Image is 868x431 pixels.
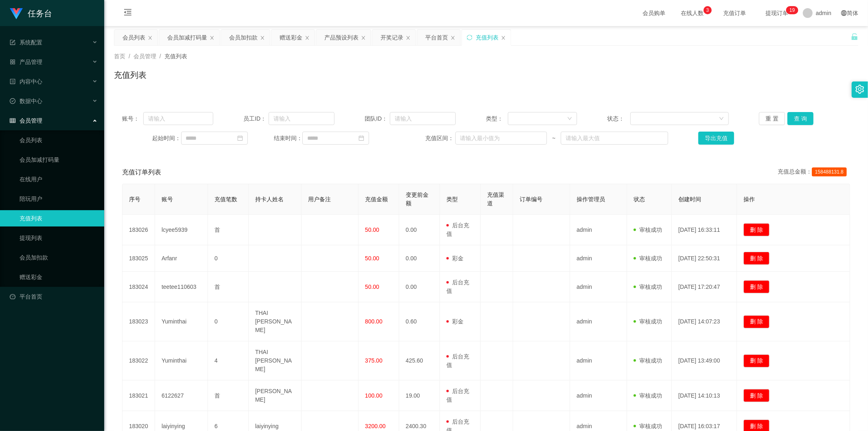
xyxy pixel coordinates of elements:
[249,380,302,411] td: [PERSON_NAME]
[361,35,366,40] i: 图标: close
[10,118,15,123] i: 图标: table
[122,302,155,341] td: 183023
[155,215,208,245] td: lcyee5939
[208,245,249,272] td: 0
[719,10,750,16] span: 充值订单
[155,380,208,411] td: 6122627
[122,114,143,123] span: 账号：
[122,167,161,177] span: 充值订单列表
[672,380,737,411] td: [DATE] 14:10:13
[487,191,504,207] span: 充值渠道
[634,357,662,364] span: 审核成功
[122,245,155,272] td: 183025
[446,388,469,403] span: 后台充值
[143,112,213,125] input: 请输入
[269,112,335,125] input: 请输入
[406,191,429,207] span: 变更前金额
[20,249,98,266] a: 会员加扣款
[208,341,249,380] td: 4
[399,380,440,411] td: 19.00
[678,196,701,202] span: 创建时间
[851,33,858,40] i: 图标: unlock
[789,6,792,14] p: 1
[133,53,156,59] span: 会员管理
[759,112,785,125] button: 重 置
[787,112,813,125] button: 查 询
[10,10,52,16] a: 任务台
[446,196,458,202] span: 类型
[743,223,770,236] button: 删 除
[365,114,390,123] span: 团队ID：
[10,288,98,305] a: 图标: dashboard平台首页
[486,114,507,123] span: 类型：
[365,284,379,290] span: 50.00
[634,226,662,233] span: 审核成功
[20,152,98,168] a: 会员加减打码量
[28,0,52,26] h1: 任务台
[359,135,364,141] i: 图标: calendar
[743,389,770,402] button: 删 除
[570,380,627,411] td: admin
[719,116,724,122] i: 图标: down
[114,53,125,59] span: 首页
[743,196,755,202] span: 操作
[467,35,472,40] i: 图标: sync
[704,6,712,14] sup: 3
[365,196,388,202] span: 充值金额
[305,35,310,40] i: 图标: close
[162,196,173,202] span: 账号
[122,215,155,245] td: 183026
[10,79,15,84] i: 图标: profile
[677,10,708,16] span: 在线人数
[399,341,440,380] td: 425.60
[672,215,737,245] td: [DATE] 16:33:11
[743,252,770,265] button: 删 除
[743,354,770,367] button: 删 除
[280,30,302,45] div: 赠送彩金
[155,245,208,272] td: Arfanr
[406,35,411,40] i: 图标: close
[260,35,265,40] i: 图标: close
[634,196,645,202] span: 状态
[577,196,605,202] span: 操作管理员
[114,0,142,26] i: 图标: menu-fold
[446,318,464,325] span: 彩金
[153,134,181,143] span: 起始时间：
[243,114,269,123] span: 员工ID：
[10,98,15,104] i: 图标: check-circle-o
[455,132,547,145] input: 请输入最小值为
[570,245,627,272] td: admin
[129,196,140,202] span: 序号
[743,280,770,293] button: 删 除
[10,8,23,20] img: logo.9652507e.png
[390,112,456,125] input: 请输入
[365,318,383,325] span: 800.00
[20,230,98,246] a: 提现列表
[672,302,737,341] td: [DATE] 14:07:23
[365,392,383,399] span: 100.00
[210,35,214,40] i: 图标: close
[255,196,284,202] span: 持卡人姓名
[634,392,662,399] span: 审核成功
[446,222,469,237] span: 后台充值
[122,380,155,411] td: 183021
[122,341,155,380] td: 183022
[114,69,146,81] h1: 充值列表
[672,272,737,302] td: [DATE] 17:20:47
[520,196,542,202] span: 订单编号
[476,30,498,45] div: 充值列表
[570,272,627,302] td: admin
[229,30,258,45] div: 会员加扣款
[570,341,627,380] td: admin
[561,132,668,145] input: 请输入最大值
[446,255,464,262] span: 彩金
[129,53,130,59] span: /
[743,315,770,328] button: 删 除
[249,302,302,341] td: THAI [PERSON_NAME]
[634,318,662,325] span: 审核成功
[10,39,42,46] span: 系统配置
[208,302,249,341] td: 0
[274,134,302,143] span: 结束时间：
[365,423,386,429] span: 3200.00
[450,35,455,40] i: 图标: close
